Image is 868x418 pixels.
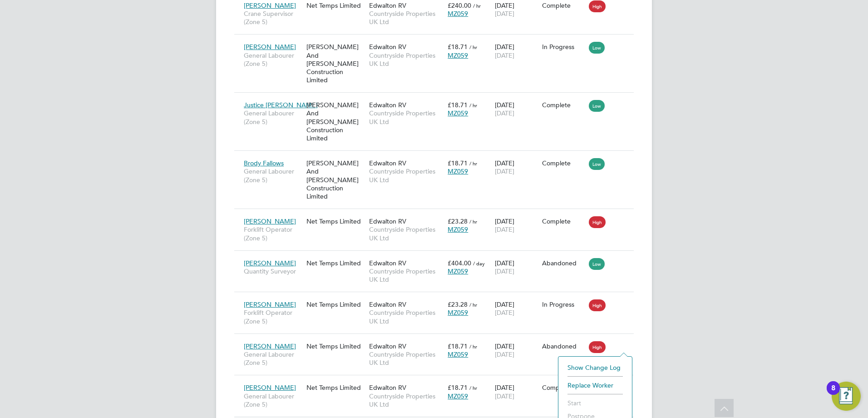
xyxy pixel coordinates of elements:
span: £18.71 [448,383,468,392]
div: In Progress [542,43,585,51]
div: [DATE] [493,296,540,321]
div: Complete [542,1,585,10]
span: MZ059 [448,167,468,175]
span: Brody Fallows [244,159,284,167]
span: [DATE] [495,267,514,275]
span: High [589,216,606,228]
span: Countryside Properties UK Ltd [369,267,443,284]
div: [DATE] [493,254,540,280]
div: [DATE] [493,96,540,122]
a: [PERSON_NAME]General Labourer (Zone 5)Net Temps LimitedEdwalton RVCountryside Properties UK Ltd£1... [242,378,634,386]
span: [PERSON_NAME] [244,217,296,225]
span: General Labourer (Zone 5) [244,392,302,408]
span: Low [589,100,605,112]
span: Edwalton RV [369,217,406,225]
a: Brody FallowsGeneral Labourer (Zone 5)[PERSON_NAME] And [PERSON_NAME] Construction LimitedEdwalto... [242,154,634,162]
span: [DATE] [495,109,514,117]
span: General Labourer (Zone 5) [244,167,302,184]
span: High [589,299,606,311]
div: [DATE] [493,154,540,180]
div: Complete [542,217,585,225]
a: [PERSON_NAME]Forklift Operator (Zone 5)Net Temps LimitedEdwalton RVCountryside Properties UK Ltd£... [242,295,634,303]
span: Crane Supervisor (Zone 5) [244,10,302,26]
span: [PERSON_NAME] [244,300,296,309]
div: Complete [542,383,585,392]
button: Open Resource Center, 8 new notifications [832,382,861,411]
span: [DATE] [495,51,514,60]
span: High [589,341,606,353]
span: Countryside Properties UK Ltd [369,392,443,408]
div: Net Temps Limited [304,379,367,396]
div: In Progress [542,300,585,309]
span: / hr [469,301,477,308]
span: Low [589,42,605,54]
div: [DATE] [493,213,540,238]
a: [PERSON_NAME]General Labourer (Zone 5)[PERSON_NAME] And [PERSON_NAME] Construction LimitedEdwalto... [242,38,634,45]
div: [PERSON_NAME] And [PERSON_NAME] Construction Limited [304,154,367,205]
span: Countryside Properties UK Ltd [369,167,443,184]
span: Low [589,258,605,270]
span: [PERSON_NAME] [244,383,296,392]
span: [DATE] [495,392,514,400]
span: Edwalton RV [369,300,406,309]
span: / hr [469,160,477,167]
div: Net Temps Limited [304,338,367,355]
span: MZ059 [448,309,468,317]
span: MZ059 [448,225,468,234]
span: Justice [PERSON_NAME] [244,101,318,109]
li: Replace Worker [563,379,627,392]
span: MZ059 [448,51,468,60]
span: / day [473,260,485,267]
span: Edwalton RV [369,259,406,267]
span: Countryside Properties UK Ltd [369,10,443,26]
span: / hr [469,218,477,225]
span: [PERSON_NAME] [244,259,296,267]
span: Countryside Properties UK Ltd [369,51,443,68]
span: Edwalton RV [369,159,406,167]
span: General Labourer (Zone 5) [244,109,302,125]
span: Edwalton RV [369,342,406,350]
div: Complete [542,159,585,167]
span: [DATE] [495,10,514,18]
span: Forklift Operator (Zone 5) [244,309,302,325]
a: Justice [PERSON_NAME]General Labourer (Zone 5)[PERSON_NAME] And [PERSON_NAME] Construction Limite... [242,96,634,104]
span: MZ059 [448,10,468,18]
span: £18.71 [448,43,468,51]
span: Edwalton RV [369,101,406,109]
span: [PERSON_NAME] [244,43,296,51]
span: £240.00 [448,1,471,10]
span: Edwalton RV [369,43,406,51]
span: Edwalton RV [369,383,406,392]
span: [DATE] [495,225,514,234]
span: £23.28 [448,217,468,225]
span: £18.71 [448,342,468,350]
span: £18.71 [448,159,468,167]
span: Low [589,158,605,170]
div: [DATE] [493,38,540,64]
span: [DATE] [495,350,514,358]
div: [DATE] [493,338,540,363]
span: [PERSON_NAME] [244,342,296,350]
a: [PERSON_NAME]Quantity SurveyorNet Temps LimitedEdwalton RVCountryside Properties UK Ltd£404.00 / ... [242,254,634,262]
div: Complete [542,101,585,109]
a: [PERSON_NAME]General Labourer (Zone 5)Net Temps LimitedEdwalton RVCountryside Properties UK Ltd£1... [242,337,634,345]
span: Edwalton RV [369,1,406,10]
div: [DATE] [493,379,540,404]
span: High [589,0,606,12]
span: / hr [469,44,477,50]
span: Forklift Operator (Zone 5) [244,225,302,242]
div: [PERSON_NAME] And [PERSON_NAME] Construction Limited [304,38,367,89]
div: Net Temps Limited [304,213,367,230]
span: General Labourer (Zone 5) [244,350,302,367]
span: / hr [469,102,477,109]
div: [PERSON_NAME] And [PERSON_NAME] Construction Limited [304,96,367,147]
span: Countryside Properties UK Ltd [369,309,443,325]
span: Countryside Properties UK Ltd [369,225,443,242]
span: / hr [469,384,477,391]
span: MZ059 [448,109,468,117]
div: Abandoned [542,342,585,350]
div: Net Temps Limited [304,254,367,272]
span: / hr [473,2,481,9]
span: Countryside Properties UK Ltd [369,350,443,367]
span: Quantity Surveyor [244,267,302,275]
